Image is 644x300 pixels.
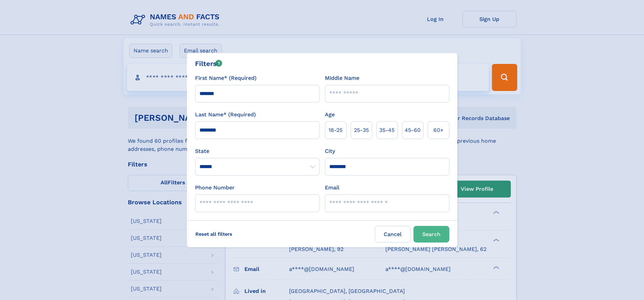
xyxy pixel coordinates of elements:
[325,74,359,82] label: Middle Name
[375,226,411,243] label: Cancel
[195,147,319,155] label: State
[325,111,335,119] label: Age
[329,126,342,134] span: 18‑25
[325,184,339,192] label: Email
[354,126,369,134] span: 25‑35
[191,226,237,242] label: Reset all filters
[195,59,222,69] div: Filters
[413,226,449,243] button: Search
[195,184,235,192] label: Phone Number
[379,126,395,134] span: 35‑45
[195,74,257,82] label: First Name* (Required)
[195,111,256,119] label: Last Name* (Required)
[433,126,444,134] span: 60+
[405,126,421,134] span: 45‑60
[325,147,335,155] label: City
